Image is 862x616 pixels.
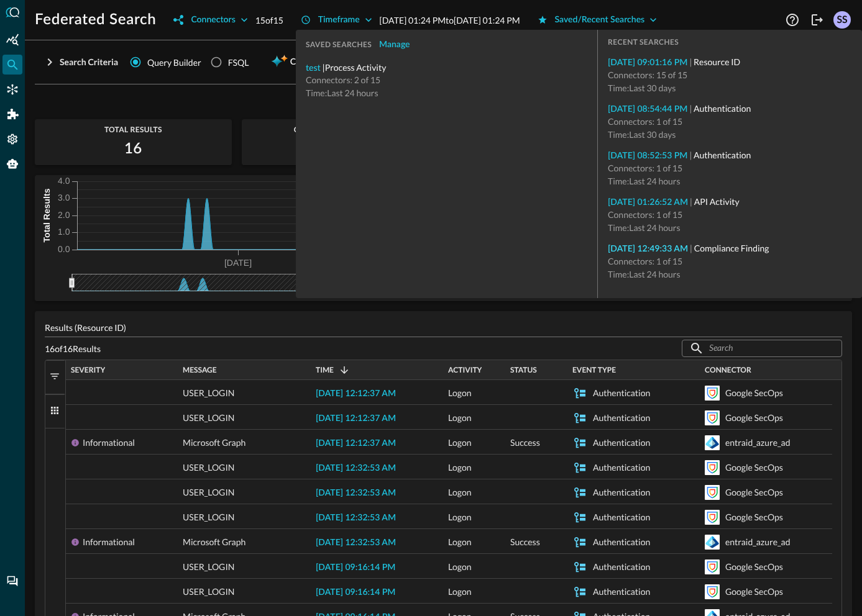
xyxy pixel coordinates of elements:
tspan: 3.0 [58,192,70,202]
span: Compliance Finding [694,243,769,253]
span: Logon [448,405,471,430]
a: [DATE] 09:01:16 PM [608,58,687,67]
span: Time: Last 24 hours [608,176,681,186]
span: Connectors: 1 of 15 [608,209,682,220]
span: USER_LOGIN [183,455,234,480]
span: SAVED SEARCHES [306,40,372,49]
span: Message [183,366,217,374]
span: | [688,243,769,253]
span: API Activity [694,196,740,207]
span: Logon [448,381,471,405]
span: RECENT SEARCHES [608,37,679,47]
button: Help [782,10,802,30]
span: Logon [448,430,471,455]
div: Timeframe [318,12,360,28]
a: [DATE] 01:26:52 AM [608,198,688,207]
svg: Google SecOps (Chronicle) [705,584,720,599]
tspan: 0.0 [58,244,70,254]
span: Time: Last 24 hours [608,222,681,233]
span: Connectors Selected [242,125,439,134]
div: Google SecOps [725,579,783,604]
span: Logon [448,480,471,505]
span: | Process Activity [321,62,387,73]
div: Manage [379,37,410,53]
span: USER_LOGIN [183,505,234,530]
span: Authentication [694,150,751,160]
svg: Google SecOps (Chronicle) [705,559,720,574]
span: | [688,196,740,207]
p: Results (Resource ID) [45,321,842,334]
span: Logon [448,555,471,579]
span: Authentication [694,103,751,114]
p: 16 of 16 Results [45,342,101,355]
div: Google SecOps [725,505,783,530]
a: test [306,64,321,73]
svg: Microsoft Entra ID (Azure AD) [705,435,720,450]
span: Event Type [572,366,616,374]
span: Logon [448,455,471,480]
span: USER_LOGIN [183,381,234,405]
button: Connectors [166,10,255,30]
div: entraid_azure_ad [725,530,791,555]
span: [DATE] 12:12:37 AM [316,439,396,448]
span: Microsoft Graph [183,430,245,455]
div: Authentication [593,455,650,480]
span: Logon [448,579,471,604]
tspan: 2.0 [58,210,70,220]
svg: Google SecOps (Chronicle) [705,386,720,401]
span: [DATE] 12:12:37 AM [316,414,396,423]
span: USER_LOGIN [183,405,234,430]
div: FSQL [228,56,249,69]
span: Connectors: 1 of 15 [608,163,682,173]
span: Resource ID [694,57,740,67]
span: Success [510,430,540,455]
h2: 16 [124,139,142,159]
span: Logon [448,530,471,555]
span: Connectors: 2 of 15 [306,75,380,85]
h1: Federated Search [35,10,156,30]
span: [DATE] 12:12:37 AM [316,389,396,398]
div: entraid_azure_ad [725,430,791,455]
button: CopilotBETA [264,52,371,72]
span: | [687,150,751,160]
span: Time [316,366,334,374]
button: Manage [372,35,418,55]
span: Connector [705,366,751,374]
p: [DATE] 01:24 PM to [DATE] 01:24 PM [380,14,520,27]
span: Activity [448,366,482,374]
span: [DATE] 12:32:53 AM [316,489,396,497]
div: Authentication [593,405,650,430]
span: USER_LOGIN [183,579,234,604]
div: SS [833,11,851,29]
div: Google SecOps [725,455,783,480]
span: Severity [71,366,105,374]
span: [DATE] 12:32:53 AM [316,538,396,547]
tspan: Total Results [42,188,52,242]
span: Query Builder [147,56,201,69]
svg: Microsoft Entra ID (Azure AD) [705,535,720,550]
tspan: [DATE] [224,258,252,268]
span: | [687,103,751,114]
span: Microsoft Graph [183,530,245,555]
a: [DATE] 08:52:53 PM [608,152,687,160]
div: Connectors [2,79,22,99]
tspan: 1.0 [58,227,70,237]
tspan: 4.0 [58,176,70,186]
span: [DATE] 12:32:53 AM [316,514,396,522]
span: USER_LOGIN [183,555,234,579]
div: Informational [83,430,135,455]
span: Connectors: 1 of 15 [608,256,682,266]
button: Search Criteria [35,52,126,72]
div: Google SecOps [725,555,783,579]
span: Time: Last 30 days [608,129,676,140]
svg: Google SecOps (Chronicle) [705,410,720,425]
a: [DATE] 08:54:44 PM [608,105,687,114]
button: Saved/Recent Searches [530,10,665,30]
svg: Google SecOps (Chronicle) [705,485,720,500]
div: Connectors [191,12,235,28]
span: USER_LOGIN [183,480,234,505]
span: | [687,57,740,67]
div: Federated Search [2,55,22,75]
span: Time: Last 24 hours [306,88,378,98]
span: [DATE] 09:16:14 PM [316,588,395,597]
